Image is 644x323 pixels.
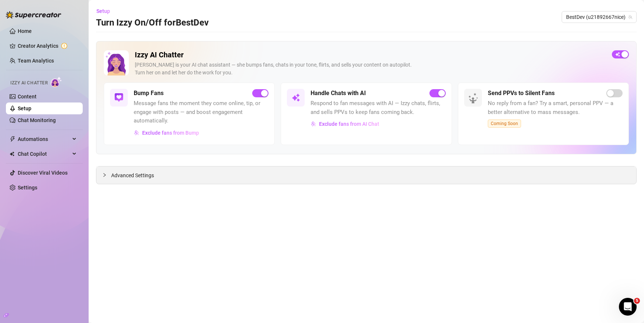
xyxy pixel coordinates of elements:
a: Home [18,28,32,34]
span: Advanced Settings [111,171,154,179]
img: svg%3e [114,93,123,102]
a: Chat Monitoring [18,117,56,123]
div: [PERSON_NAME] is your AI chat assistant — she bumps fans, chats in your tone, flirts, and sells y... [135,61,606,77]
span: Automations [18,133,70,145]
span: thunderbolt [10,136,16,142]
img: Izzy AI Chatter [104,50,129,75]
span: 5 [634,298,640,304]
span: Coming Soon [488,120,521,128]
a: Team Analytics [18,58,54,64]
span: Setup [96,8,110,14]
span: team [628,15,633,19]
h2: Izzy AI Chatter [135,50,606,60]
span: build [4,313,9,318]
div: collapsed [102,171,111,179]
img: svg%3e [291,93,300,102]
img: logo-BBDzfeDw.svg [6,11,61,18]
span: Respond to fan messages with AI — Izzy chats, flirts, and sells PPVs to keep fans coming back. [311,99,445,117]
h3: Turn Izzy On/Off for BestDev [96,17,209,29]
span: Exclude fans from Bump [142,130,199,136]
a: Content [18,94,37,100]
button: Setup [96,5,116,17]
h5: Send PPVs to Silent Fans [488,89,555,98]
span: No reply from a fan? Try a smart, personal PPV — a better alternative to mass messages. [488,99,623,117]
h5: Handle Chats with AI [311,89,366,98]
button: Exclude fans from AI Chat [311,118,380,130]
iframe: Intercom live chat [619,298,637,316]
span: Exclude fans from AI Chat [319,121,379,127]
span: collapsed [102,173,107,177]
span: Chat Copilot [18,148,70,160]
img: svg%3e [134,130,139,135]
img: silent-fans-ppv-o-N6Mmdf.svg [468,93,480,105]
button: Exclude fans from Bump [134,127,199,139]
a: Discover Viral Videos [18,170,68,176]
span: BestDev (u21892667nice) [566,11,632,23]
img: AI Chatter [51,77,62,87]
img: Chat Copilot [10,151,14,157]
span: Message fans the moment they come online, tip, or engage with posts — and boost engagement automa... [134,99,268,125]
a: Settings [18,185,37,191]
img: svg%3e [311,121,316,127]
span: Izzy AI Chatter [10,80,48,87]
h5: Bump Fans [134,89,164,98]
a: Creator Analytics exclamation-circle [18,40,77,52]
a: Setup [18,105,31,111]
